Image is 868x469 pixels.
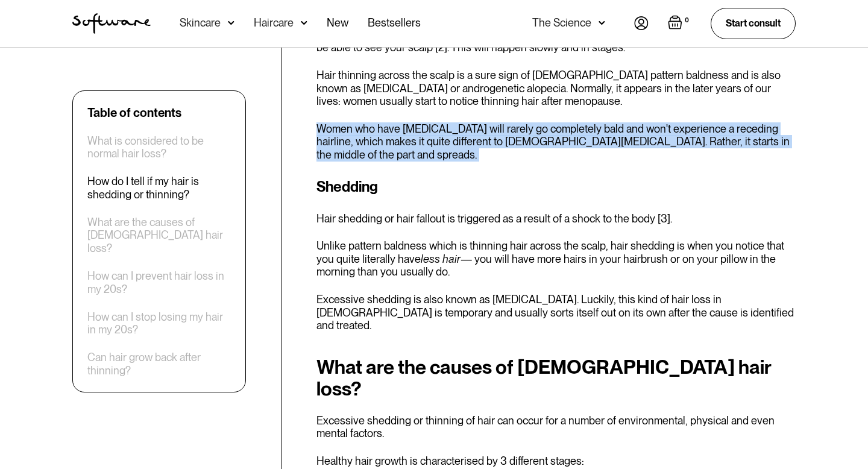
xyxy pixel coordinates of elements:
p: Women who have [MEDICAL_DATA] will rarely go completely bald and won't experience a receding hair... [316,122,796,162]
img: arrow down [599,17,605,29]
a: Can hair grow back after thinning? [87,351,231,377]
p: Excessive shedding is also known as [MEDICAL_DATA]. Luckily, this kind of hair loss in [DEMOGRAPH... [316,293,796,332]
a: home [72,13,151,34]
h3: Shedding [316,176,796,198]
img: arrow down [301,17,307,29]
div: Skincare [180,17,221,29]
p: Hair shedding or hair fallout is triggered as a result of a shock to the body [3]. [316,212,796,225]
p: Excessive shedding or thinning of hair can occur for a number of environmental, physical and even... [316,414,796,440]
a: How can I prevent hair loss in my 20s? [87,269,231,295]
a: How can I stop losing my hair in my 20s? [87,310,231,336]
a: Start consult [711,8,796,39]
p: Hair thinning across the scalp is a sure sign of [DEMOGRAPHIC_DATA] pattern baldness and is also ... [316,69,796,108]
p: Healthy hair growth is characterised by 3 different stages: [316,455,796,468]
a: How do I tell if my hair is shedding or thinning? [87,175,231,201]
p: Unlike pattern baldness which is thinning hair across the scalp, hair shedding is when you notice... [316,239,796,279]
a: What are the causes of [DEMOGRAPHIC_DATA] hair loss? [87,216,231,255]
div: 0 [682,15,691,26]
img: Software Logo [72,13,151,34]
a: What is considered to be normal hair loss? [87,134,231,160]
a: Open empty cart [668,15,691,32]
div: Haircare [254,17,294,29]
div: The Science [532,17,591,29]
em: less hair [421,253,461,265]
div: Table of contents [87,105,181,120]
h2: What are the causes of [DEMOGRAPHIC_DATA] hair loss? [316,356,796,400]
img: arrow down [228,17,234,29]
